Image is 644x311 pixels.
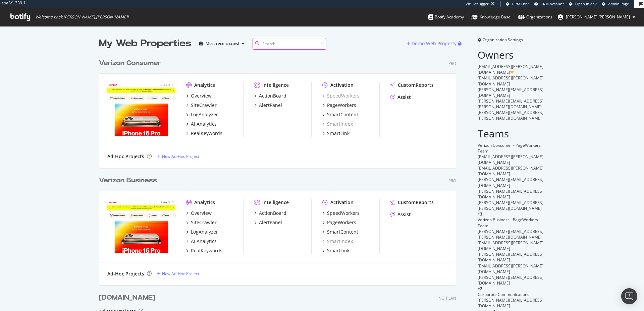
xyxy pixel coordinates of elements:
[99,176,157,185] div: Verizon Business
[322,219,356,226] a: PageWorkers
[194,199,215,206] div: Analytics
[162,271,199,276] div: New Ad-Hoc Project
[478,188,543,200] span: [PERSON_NAME][EMAIL_ADDRESS][DOMAIN_NAME]
[478,217,545,228] div: Verizon Business - PageWorkers Team
[157,153,199,159] a: New Ad-Hoc Project
[390,94,411,101] a: Assist
[327,130,350,137] div: SmartLink
[483,37,523,43] span: Organization Settings
[253,38,326,50] input: Search
[478,229,543,240] span: [PERSON_NAME][EMAIL_ADDRESS][PERSON_NAME][DOMAIN_NAME]
[254,102,282,109] a: AlertPanel
[608,1,629,6] span: Admin Page
[99,176,160,185] a: Verizon Business
[327,229,358,235] div: SmartContent
[478,177,543,188] span: [PERSON_NAME][EMAIL_ADDRESS][DOMAIN_NAME]
[569,1,597,7] a: Open in dev
[259,92,286,99] div: ActionBoard
[206,42,239,46] div: Most recent crawl
[478,200,543,211] span: [PERSON_NAME][EMAIL_ADDRESS][PERSON_NAME][DOMAIN_NAME]
[390,82,434,88] a: CustomReports
[327,210,360,216] div: SpeedWorkers
[398,199,434,206] div: CustomReports
[478,110,543,121] span: [PERSON_NAME][EMAIL_ADDRESS][PERSON_NAME][DOMAIN_NAME]
[191,247,222,254] div: RealKeywords
[478,98,543,110] span: [PERSON_NAME][EMAIL_ADDRESS][PERSON_NAME][DOMAIN_NAME]
[327,247,350,254] div: SmartLink
[478,75,543,86] span: [EMAIL_ADDRESS][PERSON_NAME][DOMAIN_NAME]
[398,82,434,88] div: CustomReports
[397,94,411,101] div: Assist
[478,165,543,177] span: [EMAIL_ADDRESS][PERSON_NAME][DOMAIN_NAME]
[412,40,457,47] div: Demo Web Property
[478,274,543,286] span: [PERSON_NAME][EMAIL_ADDRESS][DOMAIN_NAME]
[322,238,353,245] div: SmartIndex
[602,1,629,7] a: Admin Page
[478,64,543,75] span: [EMAIL_ADDRESS][PERSON_NAME][DOMAIN_NAME]
[191,102,217,109] div: SiteCrawler
[99,37,191,50] div: My Web Properties
[186,121,217,127] a: AI Analytics
[390,211,411,218] a: Assist
[322,229,358,235] a: SmartContent
[186,130,222,137] a: RealKeywords
[478,292,545,297] div: Corporate Communications
[621,288,637,304] div: Open Intercom Messenger
[541,1,564,6] span: CRM Account
[254,92,286,99] a: ActionBoard
[471,8,511,26] a: Knowledge Base
[254,219,282,226] a: AlertPanel
[191,238,217,245] div: AI Analytics
[259,219,282,226] div: AlertPanel
[428,14,464,20] div: Botify Academy
[448,178,456,184] div: Pro
[322,130,350,137] a: SmartLink
[259,102,282,109] div: AlertPanel
[478,49,545,60] h2: Owners
[191,229,218,235] div: LogAnalyzer
[107,199,175,253] img: Verizon.com/business
[162,153,199,159] div: New Ad-Hoc Project
[99,58,161,68] div: Verizon Consumer
[407,41,458,46] a: Demo Web Property
[254,210,286,216] a: ActionBoard
[478,297,543,309] span: [PERSON_NAME][EMAIL_ADDRESS][DOMAIN_NAME]
[428,8,464,26] a: Botify Academy
[322,121,353,127] div: SmartIndex
[322,247,350,254] a: SmartLink
[35,14,128,20] span: Welcome back, [PERSON_NAME].[PERSON_NAME] !
[518,14,552,20] div: Organizations
[99,58,164,68] a: Verizon Consumer
[478,286,482,292] span: + 2
[322,210,360,216] a: SpeedWorkers
[186,102,217,109] a: SiteCrawler
[478,87,543,98] span: [PERSON_NAME][EMAIL_ADDRESS][DOMAIN_NAME]
[186,92,212,99] a: Overview
[191,219,217,226] div: SiteCrawler
[262,199,289,206] div: Intelligence
[191,92,212,99] div: Overview
[186,247,222,254] a: RealKeywords
[390,199,434,206] a: CustomReports
[186,210,212,216] a: Overview
[407,38,458,49] button: Demo Web Property
[397,211,411,218] div: Assist
[327,219,356,226] div: PageWorkers
[194,82,215,88] div: Analytics
[478,263,543,274] span: [EMAIL_ADDRESS][PERSON_NAME][DOMAIN_NAME]
[191,111,218,118] div: LogAnalyzer
[259,210,286,216] div: ActionBoard
[518,8,552,26] a: Organizations
[506,1,529,7] a: CRM User
[197,38,247,49] button: Most recent crawl
[327,111,358,118] div: SmartContent
[107,153,144,160] div: Ad-Hoc Projects
[575,1,597,6] span: Open in dev
[330,199,354,206] div: Activation
[322,111,358,118] a: SmartContent
[322,92,360,99] a: SpeedWorkers
[191,130,222,137] div: RealKeywords
[566,14,630,20] span: joe.mcdonald
[478,142,545,154] div: Verizon Consumer - PageWorkers Team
